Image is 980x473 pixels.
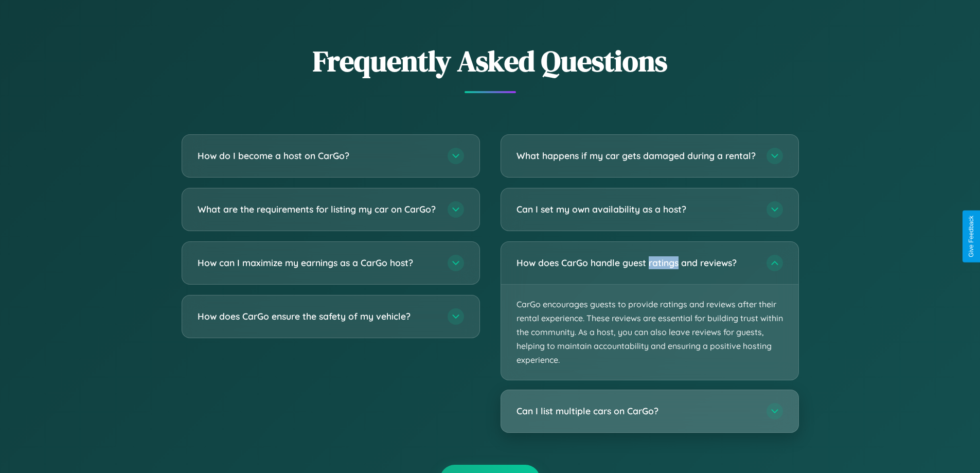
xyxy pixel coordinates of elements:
h3: How can I maximize my earnings as a CarGo host? [198,256,437,269]
h3: What happens if my car gets damaged during a rental? [516,149,756,162]
h2: Frequently Asked Questions [182,41,799,81]
h3: How does CarGo ensure the safety of my vehicle? [198,310,437,323]
h3: How do I become a host on CarGo? [198,149,437,162]
h3: How does CarGo handle guest ratings and reviews? [516,256,756,269]
p: CarGo encourages guests to provide ratings and reviews after their rental experience. These revie... [501,285,798,380]
h3: What are the requirements for listing my car on CarGo? [198,203,437,216]
div: Give Feedback [968,216,975,257]
h3: Can I list multiple cars on CarGo? [516,405,756,418]
h3: Can I set my own availability as a host? [516,203,756,216]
